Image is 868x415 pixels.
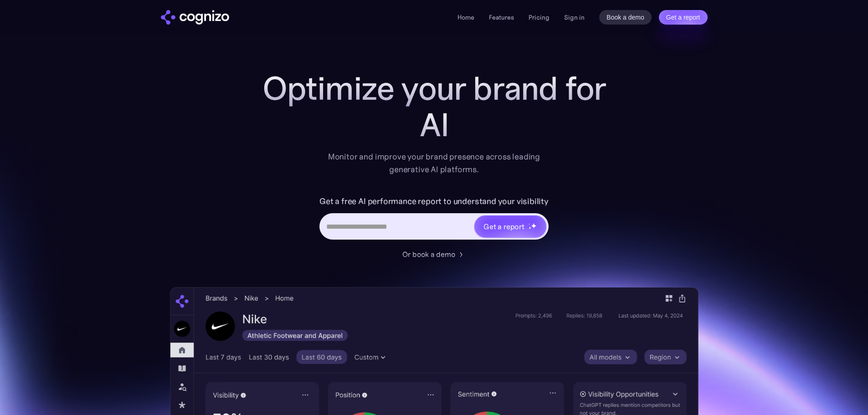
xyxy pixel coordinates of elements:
a: Or book a demo [402,249,466,260]
img: star [529,226,532,230]
img: star [531,223,537,229]
a: home [161,10,229,25]
img: star [529,223,530,225]
div: AI [252,107,616,143]
div: Monitor and improve your brand presence across leading generative AI platforms. [322,150,546,176]
label: Get a free AI performance report to understand your visibility [319,194,549,209]
form: Hero URL Input Form [319,194,549,244]
div: Get a report [483,221,524,232]
a: Pricing [529,13,550,21]
a: Get a report [659,10,708,25]
a: Features [489,13,514,21]
a: Sign in [564,12,585,23]
a: Book a demo [599,10,652,25]
a: Get a reportstarstarstar [473,215,547,238]
div: Or book a demo [402,249,455,260]
img: cognizo logo [161,10,229,25]
a: Home [457,13,474,21]
h1: Optimize your brand for [252,70,616,107]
